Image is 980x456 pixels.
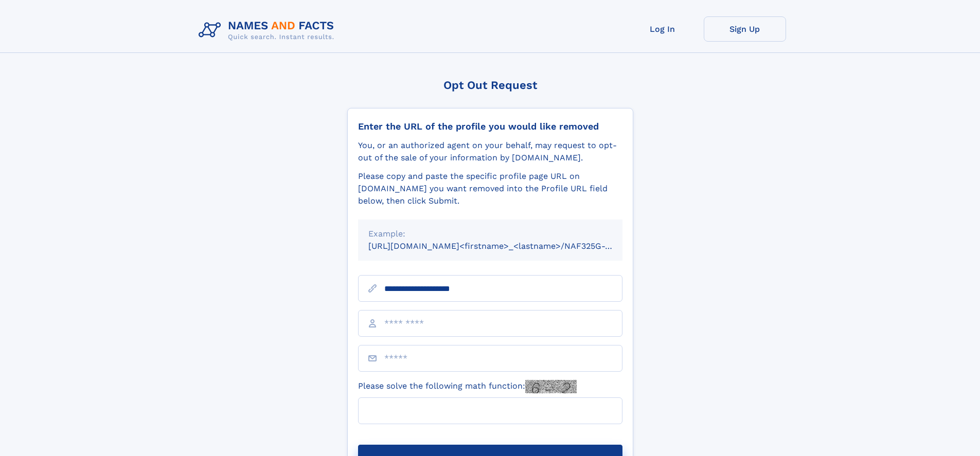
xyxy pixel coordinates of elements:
small: [URL][DOMAIN_NAME]<firstname>_<lastname>/NAF325G-xxxxxxxx [368,241,642,251]
div: Example: [368,228,612,240]
div: You, or an authorized agent on your behalf, may request to opt-out of the sale of your informatio... [358,139,622,164]
div: Please copy and paste the specific profile page URL on [DOMAIN_NAME] you want removed into the Pr... [358,170,622,207]
a: Log In [621,16,704,42]
div: Enter the URL of the profile you would like removed [358,121,622,132]
a: Sign Up [704,16,786,42]
div: Opt Out Request [347,79,633,92]
img: Logo Names and Facts [194,16,343,44]
label: Please solve the following math function: [358,380,577,393]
